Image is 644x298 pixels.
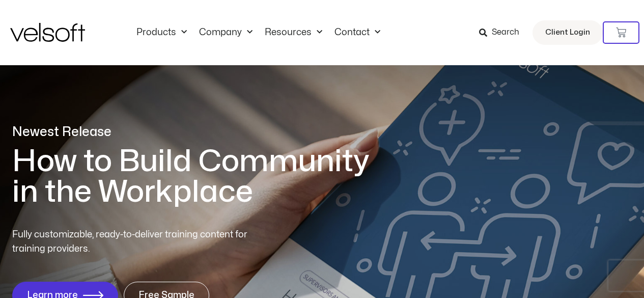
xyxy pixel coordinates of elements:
img: Velsoft Training Materials [10,23,85,42]
a: ProductsMenu Toggle [130,27,193,38]
span: Search [492,26,519,39]
a: ContactMenu Toggle [328,27,386,38]
p: Fully customizable, ready-to-deliver training content for training providers. [12,228,266,256]
p: Newest Release [12,123,384,141]
a: Client Login [533,20,603,45]
h1: How to Build Community in the Workplace [12,146,384,207]
a: Search [479,24,526,41]
nav: Menu [130,27,386,38]
a: CompanyMenu Toggle [193,27,259,38]
span: Client Login [545,26,590,39]
a: ResourcesMenu Toggle [259,27,328,38]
